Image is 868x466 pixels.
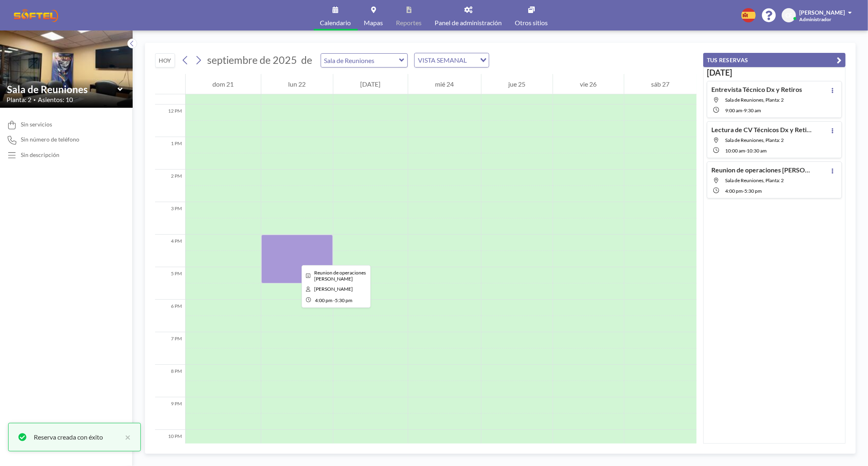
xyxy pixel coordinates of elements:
[725,188,743,194] span: 4:00 PM
[301,54,312,66] span: de
[785,12,792,19] span: CF
[155,137,185,170] div: 1 PM
[321,54,399,67] input: Sala de Reuniones
[21,121,52,128] span: Sin servicios
[315,297,332,303] span: 4:00 PM
[155,202,185,235] div: 3 PM
[13,7,59,24] img: organization-logo
[207,54,297,66] span: septiembre de 2025
[155,397,185,430] div: 9 PM
[155,267,185,300] div: 5 PM
[38,96,73,104] span: Asientos: 10
[435,20,502,26] span: Panel de administración
[33,97,36,102] span: •
[416,55,468,65] span: VISTA SEMANAL
[481,74,553,94] div: jue 25
[21,151,59,159] div: Sin descripción
[408,74,481,94] div: mié 24
[155,300,185,332] div: 6 PM
[725,177,784,183] span: Sala de Reuniones, Planta: 2
[744,107,761,113] span: 9:30 AM
[415,53,489,67] div: Search for option
[469,55,475,65] input: Search for option
[711,85,802,94] h4: Entrevista Técnico Dx y Retiros
[711,126,813,134] h4: Lectura de CV Técnicos Dx y Retiros
[725,107,742,113] span: 9:00 AM
[725,137,784,143] span: Sala de Reuniones, Planta: 2
[799,16,831,22] span: Administrador
[186,74,261,94] div: dom 21
[742,107,744,113] span: -
[121,432,131,442] button: close
[7,83,118,95] input: Sala de Reuniones
[155,170,185,202] div: 2 PM
[624,74,697,94] div: sáb 27
[320,20,351,26] span: Calendario
[34,432,121,442] div: Reserva creada con éxito
[155,105,185,137] div: 12 PM
[707,68,842,78] h3: [DATE]
[335,297,352,303] span: 5:30 PM
[333,297,335,303] span: -
[743,188,744,194] span: -
[155,53,175,68] button: HOY
[744,188,762,194] span: 5:30 PM
[725,97,784,103] span: Sala de Reuniones, Planta: 2
[711,166,813,174] h4: Reunion de operaciones [PERSON_NAME]
[155,332,185,365] div: 7 PM
[155,430,185,462] div: 10 PM
[315,270,366,282] span: Reunion de operaciones Ricardo Angulo
[515,20,548,26] span: Otros sitios
[745,148,747,154] span: -
[799,9,845,16] span: [PERSON_NAME]
[315,286,353,292] span: Carlo Fuentes
[333,74,408,94] div: [DATE]
[155,365,185,397] div: 8 PM
[261,74,333,94] div: lun 22
[553,74,624,94] div: vie 26
[396,20,422,26] span: Reportes
[7,96,31,104] span: Planta: 2
[725,148,745,154] span: 10:00 AM
[155,235,185,267] div: 4 PM
[703,53,846,67] button: TUS RESERVAS
[747,148,767,154] span: 10:30 AM
[21,136,79,143] span: Sin número de teléfono
[364,20,383,26] span: Mapas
